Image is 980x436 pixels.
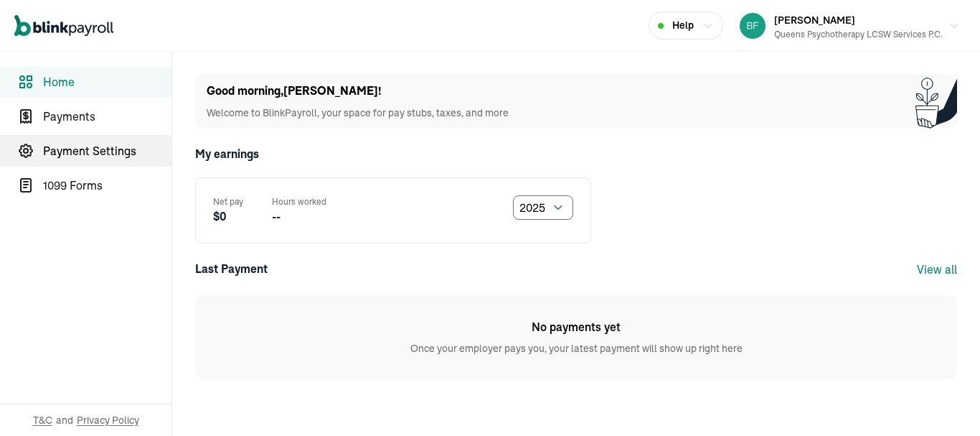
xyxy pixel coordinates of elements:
nav: Global [14,5,113,47]
span: Home [43,73,171,91]
p: Net pay [213,195,243,208]
p: Welcome to BlinkPayroll, your space for pay stubs, taxes, and more [207,106,509,121]
div: Last Payment [195,261,268,278]
button: Help [649,11,723,40]
span: Payments [43,108,171,125]
span: Privacy Policy [77,413,139,427]
img: Plant illustration [915,75,957,129]
h1: No payments yet [532,318,621,335]
iframe: Chat Widget [908,367,980,436]
span: [PERSON_NAME] [774,14,855,27]
h2: My earnings [195,146,957,163]
span: Payment Settings [43,142,171,159]
a: View all [917,262,957,277]
p: -- [272,208,326,226]
div: Queens Psychotherapy LCSW Services P.C. [774,28,943,41]
button: [PERSON_NAME]Queens Psychotherapy LCSW Services P.C. [734,8,966,44]
span: Help [672,18,694,33]
span: T&C [33,413,52,427]
p: $0 [213,208,243,226]
p: Hours worked [272,195,326,208]
h1: Good morning , [PERSON_NAME] ! [207,83,509,100]
span: 1099 Forms [43,177,171,194]
p: Once your employer pays you, your latest payment will show up right here [410,341,743,356]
